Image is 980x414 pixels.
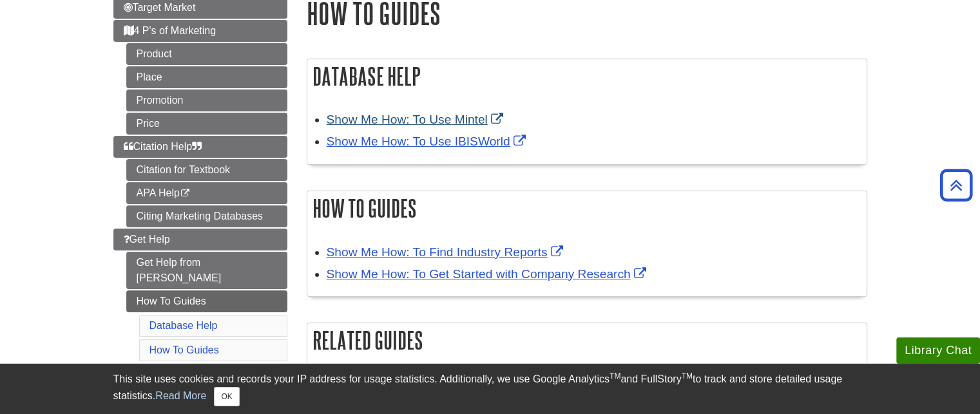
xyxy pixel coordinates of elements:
a: Read More [155,390,206,401]
a: Link opens in new window [327,245,566,259]
button: Library Chat [896,337,980,364]
div: This site uses cookies and records your IP address for usage statistics. Additionally, we use Goo... [113,372,867,406]
a: Citing Marketing Databases [126,205,287,227]
span: Citation Help [124,141,202,152]
i: This link opens in a new window [180,189,191,198]
a: Get Help [113,229,287,250]
sup: TM [610,372,620,381]
h2: Database Help [307,59,867,93]
h2: How To Guides [307,191,867,225]
a: Link opens in new window [327,267,649,281]
button: Close [214,387,239,406]
a: Citation Help [113,136,287,158]
a: Place [126,66,287,88]
a: Get Help from [PERSON_NAME] [126,252,287,289]
a: Database Help [149,320,218,331]
a: Product [126,43,287,65]
a: Promotion [126,89,287,111]
span: Get Help [124,234,170,245]
span: Target Market [124,2,196,13]
a: How To Guides [126,290,287,312]
span: 4 P's of Marketing [124,25,216,36]
a: Price [126,113,287,135]
a: APA Help [126,182,287,204]
a: Link opens in new window [327,113,506,126]
sup: TM [682,372,693,381]
a: Citation for Textbook [126,159,287,181]
h2: Related Guides [307,323,867,357]
a: 4 P's of Marketing [113,20,287,42]
a: How To Guides [149,344,219,355]
a: Back to Top [936,176,977,194]
a: Link opens in new window [327,135,529,148]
